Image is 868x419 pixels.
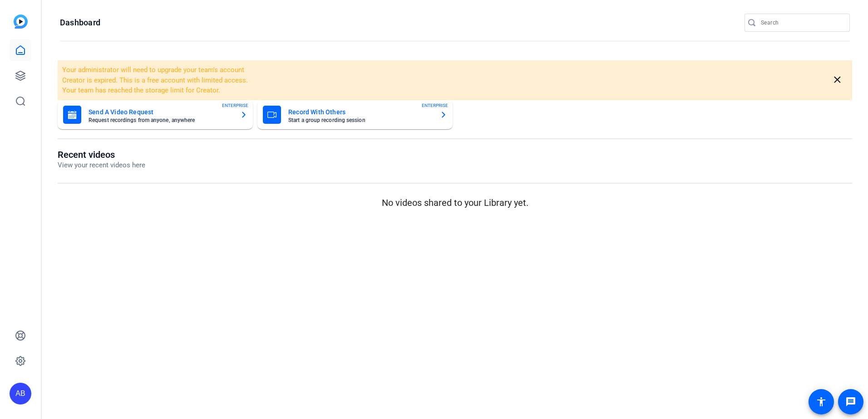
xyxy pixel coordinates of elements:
mat-icon: accessibility [816,396,827,407]
h1: Dashboard [60,17,100,28]
li: Creator is expired. This is a free account with limited access. [62,75,698,86]
mat-card-subtitle: Start a group recording session [288,117,433,123]
button: Send A Video RequestRequest recordings from anyone, anywhereENTERPRISE [58,100,253,129]
div: AB [10,383,31,404]
mat-card-title: Send A Video Request [89,107,233,117]
span: ENTERPRISE [222,102,248,109]
mat-icon: message [845,396,856,407]
mat-card-subtitle: Request recordings from anyone, anywhere [89,117,233,123]
mat-icon: close [832,74,843,86]
button: Record With OthersStart a group recording sessionENTERPRISE [257,100,453,129]
mat-card-title: Record With Others [288,107,433,117]
img: blue-gradient.svg [14,15,28,29]
h1: Recent videos [58,149,145,160]
li: Your team has reached the storage limit for Creator. [62,85,698,96]
span: ENTERPRISE [422,102,448,109]
input: Search [761,17,843,28]
p: View your recent videos here [58,160,145,171]
span: Your administrator will need to upgrade your team's account [62,66,244,74]
p: No videos shared to your Library yet. [58,196,852,209]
